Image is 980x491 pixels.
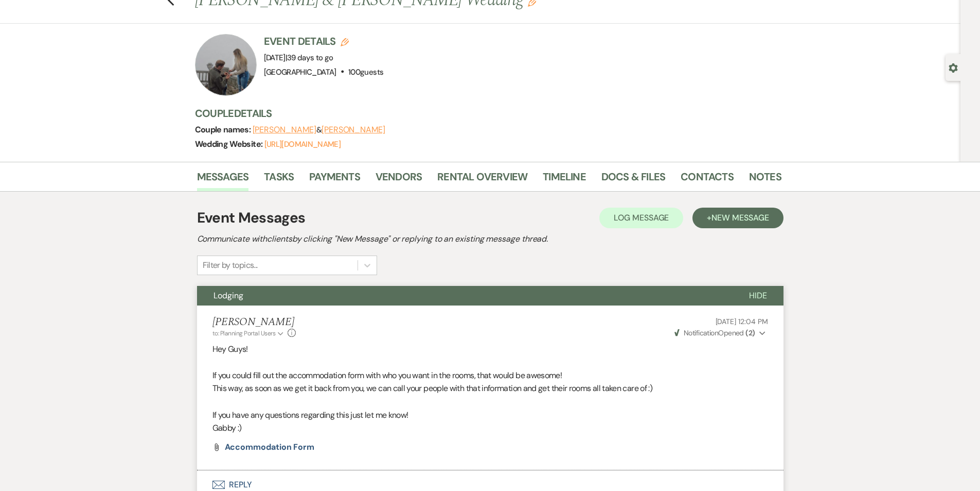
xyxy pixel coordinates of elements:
span: [GEOGRAPHIC_DATA] [264,67,336,77]
a: Vendors [376,168,422,191]
span: & [253,125,385,135]
button: Lodging [197,286,733,306]
button: Hide [733,286,783,306]
button: [PERSON_NAME] [322,126,385,134]
a: Payments [309,168,360,191]
button: Log Message [599,208,683,228]
span: New Message [711,212,769,223]
div: Filter by topics... [203,259,258,272]
span: [DATE] [264,53,333,63]
a: Timeline [543,168,586,191]
span: [DATE] 12:04 PM [716,317,768,326]
span: Accommodation Form [225,442,315,452]
span: Couple names: [195,124,253,135]
p: Hey Guys! [212,343,768,356]
p: This way, as soon as we get it back from you, we can call your people with that information and g... [212,382,768,395]
a: [URL][DOMAIN_NAME] [264,139,341,149]
span: Log Message [614,212,669,223]
h5: [PERSON_NAME] [212,316,296,329]
span: | [286,53,333,63]
button: NotificationOpened (2) [673,328,768,338]
span: Lodging [213,290,243,301]
span: to: Planning Portal Users [212,329,276,337]
a: Messages [197,168,249,191]
a: Docs & Files [601,168,665,191]
p: Gabby :) [212,421,768,435]
a: Tasks [264,168,294,191]
span: Hide [749,290,767,301]
p: If you have any questions regarding this just let me know! [212,409,768,422]
a: Notes [749,168,781,191]
button: Open lead details [949,62,958,72]
h3: Couple Details [195,106,771,121]
h3: Event Details [264,34,384,48]
button: +New Message [692,208,783,228]
a: Contacts [681,168,734,191]
button: to: Planning Portal Users [212,329,286,338]
strong: ( 2 ) [745,328,755,337]
p: If you could fill out the accommodation form with who you want in the rooms, that would be awesome! [212,369,768,382]
span: Wedding Website: [195,139,264,149]
span: Notification [684,328,718,337]
span: 39 days to go [287,53,333,63]
span: 100 guests [348,67,383,77]
button: [PERSON_NAME] [253,126,316,134]
a: Rental Overview [437,168,527,191]
h2: Communicate with clients by clicking "New Message" or replying to an existing message thread. [197,233,783,245]
a: Accommodation Form [225,443,315,451]
h1: Event Messages [197,207,306,229]
span: Opened [674,328,755,337]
